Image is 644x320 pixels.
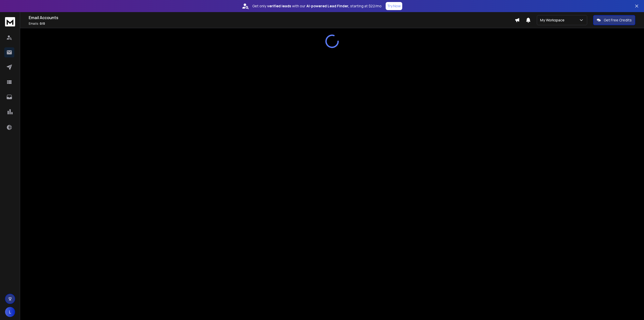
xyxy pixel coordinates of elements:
strong: verified leads [267,4,291,9]
img: logo [5,17,15,26]
p: Get only with our starting at $22/mo [252,4,382,9]
p: Get Free Credits [604,18,632,23]
button: L [5,307,15,317]
p: Try Now [387,4,401,9]
button: Get Free Credits [593,15,635,25]
strong: AI-powered Lead Finder, [306,4,349,9]
span: 0 / 0 [40,21,45,26]
h1: Email Accounts [29,15,515,21]
button: Try Now [386,2,402,10]
p: Emails : [29,22,515,26]
p: My Workspace [540,18,567,23]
